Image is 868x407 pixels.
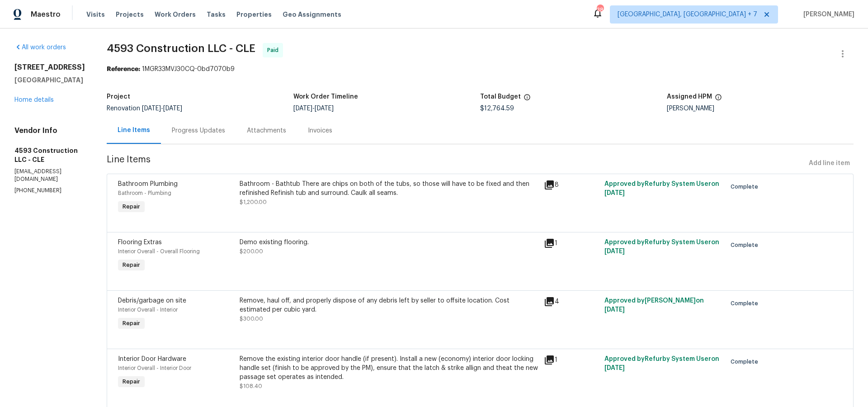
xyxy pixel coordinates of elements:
[308,126,332,135] div: Invoices
[155,10,196,19] span: Work Orders
[544,180,599,190] div: 8
[119,319,144,328] span: Repair
[480,105,514,112] span: $12,764.59
[207,11,226,18] span: Tasks
[240,180,538,198] div: Bathroom - Bathtub There are chips on both of the tubs, so those will have to be fixed and then r...
[107,105,182,112] span: Renovation
[293,94,358,100] h5: Work Order Timeline
[14,126,85,135] h4: Vendor Info
[163,105,182,112] span: [DATE]
[667,105,854,112] div: [PERSON_NAME]
[240,296,538,314] div: Remove, haul off, and properly dispose of any debris left by seller to offsite location. Cost est...
[544,355,599,365] div: 1
[14,76,85,85] h5: [GEOGRAPHIC_DATA]
[731,182,762,191] span: Complete
[240,316,263,322] span: $300.00
[107,66,140,72] b: Reference:
[116,10,144,19] span: Projects
[618,10,757,19] span: [GEOGRAPHIC_DATA], [GEOGRAPHIC_DATA] + 7
[14,168,85,183] p: [EMAIL_ADDRESS][DOMAIN_NAME]
[524,94,531,105] span: The total cost of line items that have been proposed by Opendoor. This sum includes line items th...
[283,10,341,19] span: Geo Assignments
[604,356,719,371] span: Approved by Refurby System User on
[315,105,334,112] span: [DATE]
[247,126,286,135] div: Attachments
[731,357,762,366] span: Complete
[107,94,130,100] h5: Project
[14,146,85,164] h5: 4593 Construction LLC - CLE
[240,238,538,247] div: Demo existing flooring.
[240,355,538,382] div: Remove the existing interior door handle (if present). Install a new (economy) interior door lock...
[86,10,105,19] span: Visits
[800,10,854,19] span: [PERSON_NAME]
[118,181,178,187] span: Bathroom Plumbing
[118,307,178,312] span: Interior Overall - Interior
[14,97,54,103] a: Home details
[107,155,805,172] span: Line Items
[107,43,255,54] span: 4593 Construction LLC - CLE
[236,10,272,19] span: Properties
[604,365,625,371] span: [DATE]
[142,105,161,112] span: [DATE]
[604,239,719,255] span: Approved by Refurby System User on
[118,190,171,196] span: Bathroom - Plumbing
[731,241,762,250] span: Complete
[293,105,334,112] span: -
[604,248,625,255] span: [DATE]
[142,105,182,112] span: -
[480,94,521,100] h5: Total Budget
[172,126,225,135] div: Progress Updates
[240,249,263,254] span: $200.00
[604,181,719,196] span: Approved by Refurby System User on
[118,249,200,254] span: Interior Overall - Overall Flooring
[604,307,625,313] span: [DATE]
[604,298,704,313] span: Approved by [PERSON_NAME] on
[715,94,722,105] span: The hpm assigned to this work order.
[544,296,599,307] div: 4
[118,298,186,304] span: Debris/garbage on site
[544,238,599,249] div: 1
[240,383,262,389] span: $108.40
[118,365,191,371] span: Interior Overall - Interior Door
[119,377,144,386] span: Repair
[14,44,66,51] a: All work orders
[118,239,162,246] span: Flooring Extras
[14,187,85,194] p: [PHONE_NUMBER]
[14,63,85,72] h2: [STREET_ADDRESS]
[31,10,61,19] span: Maestro
[118,356,186,362] span: Interior Door Hardware
[597,5,603,14] div: 38
[604,190,625,196] span: [DATE]
[667,94,712,100] h5: Assigned HPM
[119,260,144,270] span: Repair
[267,46,282,55] span: Paid
[240,199,267,205] span: $1,200.00
[119,202,144,211] span: Repair
[107,65,854,74] div: 1MGR33MVJ30CQ-0bd7070b9
[293,105,312,112] span: [DATE]
[731,299,762,308] span: Complete
[118,126,150,135] div: Line Items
